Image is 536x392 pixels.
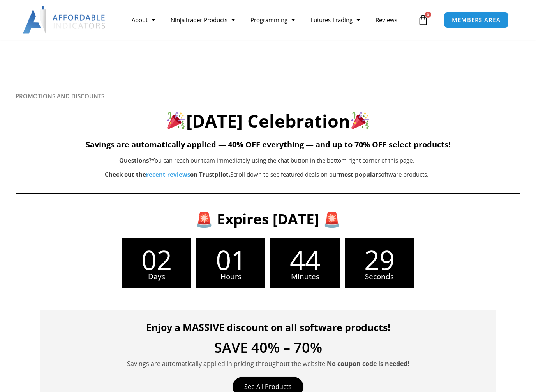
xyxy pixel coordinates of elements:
span: MEMBERS AREA [452,17,501,23]
h3: 🚨 Expires [DATE] 🚨 [50,210,486,228]
span: 44 [270,246,340,273]
span: 0 [425,12,431,18]
a: Futures Trading [303,11,368,29]
h6: PROMOTIONS AND DISCOUNTS [16,93,520,100]
p: You can reach our team immediately using the chat button in the bottom right corner of this page. [55,155,478,166]
h4: Enjoy a MASSIVE discount on all software products! [52,321,484,333]
b: Questions? [119,156,152,164]
h4: SAVE 40% – 70% [52,341,484,355]
span: Minutes [270,273,340,280]
strong: Check out the on Trustpilot. [105,170,230,178]
span: Days [122,273,191,280]
img: LogoAI | Affordable Indicators – NinjaTrader [23,6,106,34]
p: Savings are automatically applied in pricing throughout the website. [52,359,484,369]
a: NinjaTrader Products [163,11,243,29]
p: Scroll down to see featured deals on our software products. [55,169,478,180]
a: 0 [406,9,440,31]
img: 🎉 [351,112,369,129]
h2: [DATE] Celebration [16,110,520,133]
a: Reviews [368,11,405,29]
span: Hours [196,273,266,280]
a: MEMBERS AREA [444,12,509,28]
span: 29 [345,246,414,273]
b: most popular [339,170,378,178]
span: 01 [196,246,266,273]
span: Seconds [345,273,414,280]
nav: Menu [124,11,416,29]
a: Programming [243,11,303,29]
img: 🎉 [167,112,185,129]
strong: No coupon code is needed! [327,359,409,368]
h5: Savings are automatically applied — 40% OFF everything — and up to 70% OFF select products! [16,140,520,149]
a: About [124,11,163,29]
span: 02 [122,246,191,273]
a: recent reviews [146,170,190,178]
